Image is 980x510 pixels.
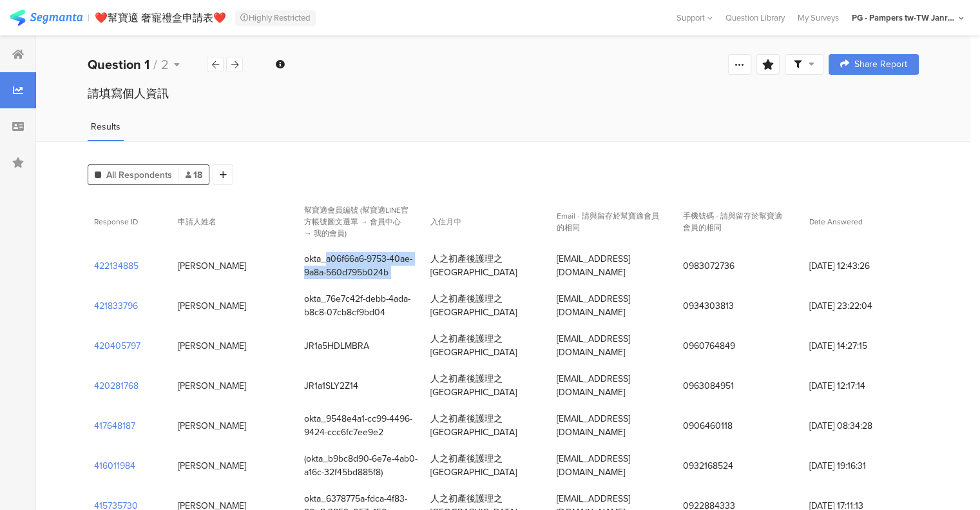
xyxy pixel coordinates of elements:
[677,8,713,28] div: Support
[186,168,202,182] span: 18
[683,299,734,313] div: 0934303813
[557,252,670,279] div: [EMAIL_ADDRESS][DOMAIN_NAME]
[304,452,418,479] div: (okta_b9bc8d90-6e7e-4ab0-a16c-32f45bd885f8)
[178,259,246,273] div: [PERSON_NAME]
[809,216,863,228] span: Date Answered
[809,259,912,273] span: [DATE] 12:43:26
[683,459,733,473] div: 0932168524
[719,12,791,24] a: Question Library
[94,259,139,273] section: 422134885
[94,459,135,473] section: 416011984
[430,412,544,439] div: 人之初產後護理之[GEOGRAPHIC_DATA]
[178,339,246,353] div: [PERSON_NAME]
[94,339,140,353] section: 420405797
[430,292,544,319] div: 人之初產後護理之[GEOGRAPHIC_DATA]
[809,419,912,433] span: [DATE] 08:34:28
[178,459,246,473] div: [PERSON_NAME]
[683,419,733,433] div: 0906460118
[304,412,418,439] div: okta_9548e4a1-cc99-4496-9424-ccc6fc7ee9e2
[809,339,912,353] span: [DATE] 14:27:15
[557,372,670,399] div: [EMAIL_ADDRESS][DOMAIN_NAME]
[557,452,670,479] div: [EMAIL_ADDRESS][DOMAIN_NAME]
[683,339,735,353] div: 0960764849
[304,339,369,353] div: JR1a5HDLMBRA
[852,12,955,24] div: PG - Pampers tw-TW Janrain
[557,292,670,319] div: [EMAIL_ADDRESS][DOMAIN_NAME]
[106,168,172,182] span: All Respondents
[91,120,120,133] span: Results
[10,10,82,26] img: segmanta logo
[430,216,461,228] span: 入住月中
[430,252,544,279] div: 人之初產後護理之[GEOGRAPHIC_DATA]
[178,419,246,433] div: [PERSON_NAME]
[791,12,845,24] a: My Surveys
[95,12,226,24] div: ❤️幫寶適 奢寵禮盒申請表❤️
[854,60,907,69] span: Share Report
[178,216,216,228] span: 申請人姓名
[683,210,782,233] span: 手機號碼 - 請與留存於幫寶適會員的相同
[557,210,659,233] span: Email - 請與留存於幫寶適會員的相同
[94,379,139,393] section: 420281768
[153,55,157,74] span: /
[304,252,418,279] div: okta_a06f66a6-9753-40ae-9a8a-560d795b024b
[88,55,149,74] b: Question 1
[304,292,418,319] div: okta_76e7c42f-debb-4ada-b8c8-07cb8cf9bd04
[430,372,544,399] div: 人之初產後護理之[GEOGRAPHIC_DATA]
[88,85,919,102] div: 請填寫個人資訊
[430,332,544,359] div: 人之初產後護理之[GEOGRAPHIC_DATA]
[809,459,912,473] span: [DATE] 19:16:31
[430,452,544,479] div: 人之初產後護理之[GEOGRAPHIC_DATA]
[94,216,138,228] span: Response ID
[161,55,169,74] span: 2
[683,259,735,273] div: 0983072736
[557,332,670,359] div: [EMAIL_ADDRESS][DOMAIN_NAME]
[304,379,358,393] div: JR1a1SLY2Z14
[235,10,316,26] div: Highly Restricted
[178,379,246,393] div: [PERSON_NAME]
[88,10,90,25] div: |
[304,204,408,239] span: 幫寶適會員編號 (幫寶適LINE官方帳號圖文選單 → 會員中心 → 我的會員)
[809,379,912,393] span: [DATE] 12:17:14
[94,299,138,313] section: 421833796
[178,299,246,313] div: [PERSON_NAME]
[809,299,912,313] span: [DATE] 23:22:04
[557,412,670,439] div: [EMAIL_ADDRESS][DOMAIN_NAME]
[683,379,734,393] div: 0963084951
[94,419,135,433] section: 417648187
